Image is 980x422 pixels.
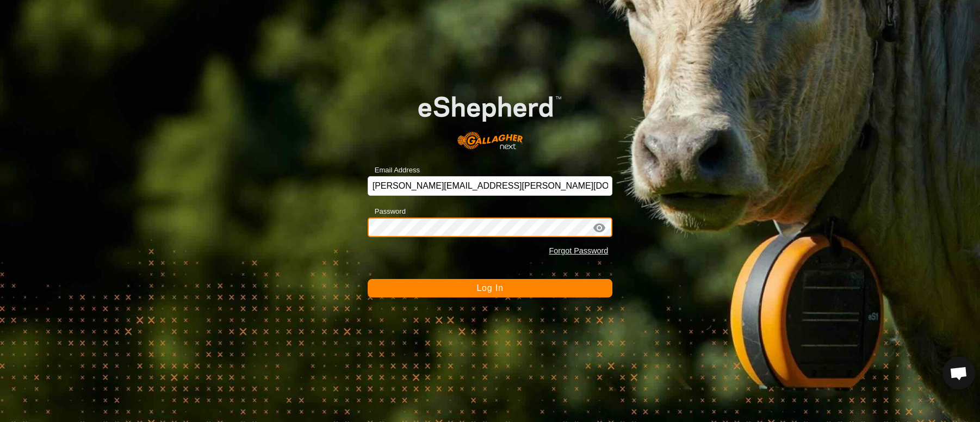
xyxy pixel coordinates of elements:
[392,76,588,159] img: E-shepherd Logo
[368,165,420,176] label: Email Address
[549,246,608,255] a: Forgot Password
[368,279,613,297] button: Log In
[942,357,975,389] a: Open chat
[368,206,406,217] label: Password
[476,283,503,293] span: Log In
[368,176,613,196] input: Email Address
